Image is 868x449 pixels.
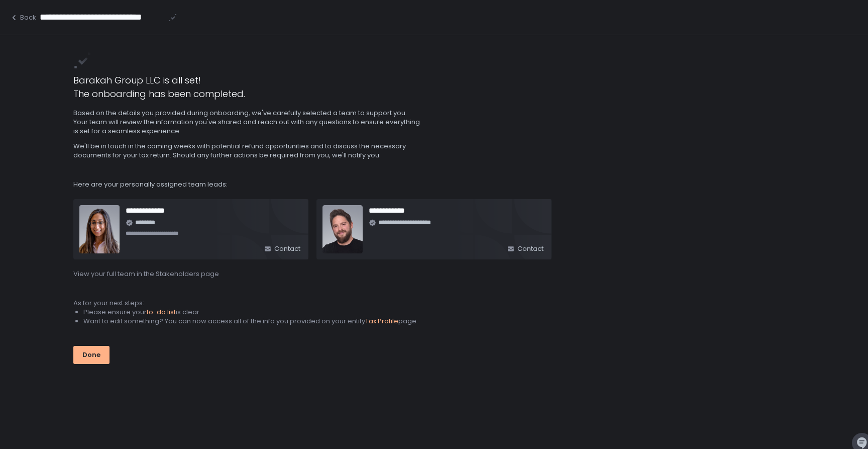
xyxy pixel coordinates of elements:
span: Tax Profile [365,316,398,326]
button: View your full team in the Stakeholders page [73,270,219,279]
span: Here are your personally assigned team leads: [73,180,795,189]
span: Want to edit something? You can now access all of the info you provided on your entity page. [83,316,418,326]
h1: Barakah Group LLC is all set! [73,73,795,87]
button: Back [10,13,36,22]
button: Done [73,346,110,364]
span: to-do list [147,307,176,317]
div: Done [82,350,100,360]
h1: The onboarding has been completed. [73,87,795,101]
span: We'll be in touch in the coming weeks with potential refund opportunities and to discuss the nece... [73,142,421,160]
span: Based on the details you provided during onboarding, we've carefully selected a team to support y... [73,109,421,136]
span: Please ensure your is clear. [83,307,201,317]
span: As for your next steps: [73,298,144,308]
